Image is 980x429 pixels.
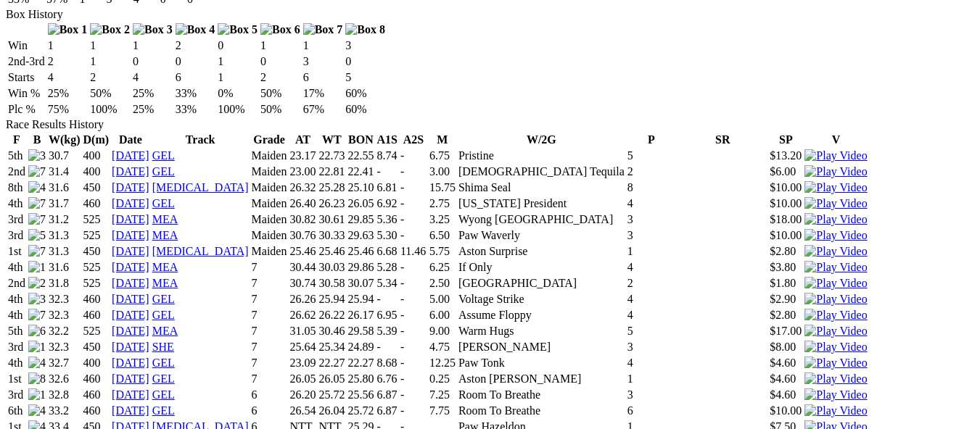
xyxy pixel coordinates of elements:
[804,293,867,305] a: Watch Replay on Watchdog
[347,260,374,275] td: 29.86
[804,372,867,385] a: Watch Replay on Watchdog
[83,244,110,259] td: 450
[251,292,288,307] td: 7
[48,23,88,36] img: Box 1
[804,357,867,370] img: Play Video
[400,244,427,259] td: 11.46
[83,276,110,291] td: 525
[627,276,676,291] td: 2
[318,149,345,163] td: 22.73
[627,180,676,195] td: 8
[152,197,175,209] a: GEL
[217,70,258,85] td: 1
[769,228,802,243] td: $10.00
[289,164,316,179] td: 23.00
[318,196,345,211] td: 26.23
[28,277,46,290] img: 2
[152,133,250,147] th: Track
[28,133,46,147] th: B
[83,308,110,322] td: 460
[251,244,288,259] td: Maiden
[302,70,344,85] td: 6
[458,212,625,227] td: Wyong [GEOGRAPHIC_DATA]
[28,404,46,417] img: 4
[83,164,110,179] td: 400
[260,70,301,85] td: 2
[627,228,676,243] td: 3
[83,149,110,163] td: 400
[28,341,46,354] img: 1
[83,133,110,147] th: D(m)
[251,276,288,291] td: 7
[318,244,345,259] td: 25.46
[112,309,149,321] a: [DATE]
[429,212,456,227] td: 3.25
[804,357,867,369] a: Watch Replay on Watchdog
[47,86,88,101] td: 25%
[400,212,427,227] td: -
[804,404,867,417] a: Watch Replay on Watchdog
[769,149,802,163] td: $13.20
[347,228,374,243] td: 29.63
[48,133,81,147] th: W(kg)
[376,212,398,227] td: 5.36
[251,228,288,243] td: Maiden
[90,23,130,36] img: Box 2
[804,213,867,225] a: Watch Replay on Watchdog
[112,229,149,241] a: [DATE]
[112,277,149,289] a: [DATE]
[152,229,178,241] a: MEA
[804,341,867,353] a: Watch Replay on Watchdog
[804,261,867,274] img: Play Video
[251,196,288,211] td: Maiden
[400,180,427,195] td: -
[804,388,867,401] a: Watch Replay on Watchdog
[804,341,867,354] img: Play Video
[289,276,316,291] td: 30.74
[251,212,288,227] td: Maiden
[289,228,316,243] td: 30.76
[89,86,131,101] td: 50%
[260,102,301,117] td: 50%
[345,70,386,85] td: 5
[345,102,386,117] td: 60%
[769,180,802,195] td: $10.00
[400,276,427,291] td: -
[7,212,26,227] td: 3rd
[318,228,345,243] td: 30.33
[152,388,175,401] a: GEL
[804,181,867,194] img: Play Video
[804,388,867,401] img: Play Video
[83,228,110,243] td: 525
[7,54,46,69] td: 2nd-3rd
[260,23,300,36] img: Box 6
[152,181,249,193] a: [MEDICAL_DATA]
[345,38,386,53] td: 3
[152,149,175,162] a: GEL
[804,293,867,306] img: Play Video
[28,388,46,401] img: 1
[804,309,867,321] a: Watch Replay on Watchdog
[458,164,625,179] td: [DEMOGRAPHIC_DATA] Tequila
[7,86,46,101] td: Win %
[804,229,867,242] img: Play Video
[376,149,398,163] td: 8.74
[804,197,867,210] img: Play Video
[251,149,288,163] td: Maiden
[429,228,456,243] td: 6.50
[251,164,288,179] td: Maiden
[678,133,767,147] th: SR
[152,404,175,417] a: GEL
[175,86,216,101] td: 33%
[804,404,867,417] img: Play Video
[458,196,625,211] td: [US_STATE] President
[83,260,110,275] td: 525
[7,70,46,85] td: Starts
[318,292,345,307] td: 25.94
[318,180,345,195] td: 25.28
[83,292,110,307] td: 460
[112,404,149,417] a: [DATE]
[112,261,149,273] a: [DATE]
[458,180,625,195] td: Shima Seal
[260,38,301,53] td: 1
